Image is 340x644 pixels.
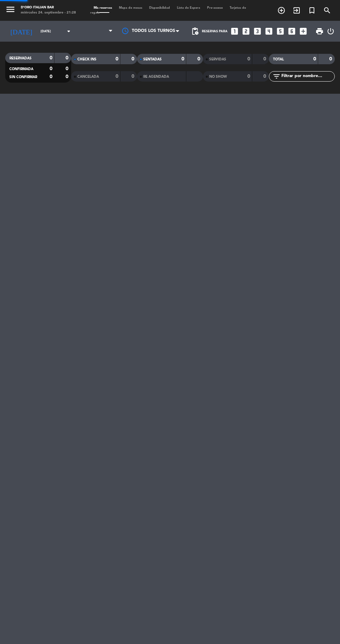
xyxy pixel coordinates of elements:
strong: 0 [116,57,118,61]
strong: 0 [50,74,52,79]
strong: 0 [197,57,202,61]
strong: 0 [329,57,333,61]
span: CHECK INS [77,58,96,61]
strong: 0 [131,74,136,79]
span: SIN CONFIRMAR [9,75,37,79]
strong: 0 [66,74,70,79]
strong: 0 [66,66,70,71]
i: [DATE] [5,24,37,38]
strong: 0 [50,66,52,71]
strong: 0 [313,57,316,61]
span: Mis reservas [90,6,116,9]
span: pending_actions [191,27,199,35]
span: RE AGENDADA [143,75,169,78]
span: NO SHOW [209,75,227,78]
span: Disponibilidad [146,6,173,9]
i: looks_one [230,27,239,36]
i: search [323,6,331,15]
i: looks_3 [253,27,262,36]
strong: 0 [116,74,118,79]
span: CONFIRMADA [9,67,33,71]
span: TOTAL [273,58,284,61]
div: LOG OUT [326,21,335,42]
span: Pre-acceso [204,6,226,9]
div: miércoles 24. septiembre - 21:28 [21,10,76,16]
strong: 0 [181,57,184,61]
i: menu [5,4,16,15]
span: RESERVADAS [9,57,32,60]
i: exit_to_app [292,6,301,15]
input: Filtrar por nombre... [281,73,334,80]
strong: 0 [263,74,267,79]
span: SERVIDAS [209,58,226,61]
span: CANCELADA [77,75,99,78]
span: Lista de Espera [173,6,204,9]
i: looks_two [241,27,250,36]
div: D'oro Italian Bar [21,5,76,10]
i: add_box [299,27,308,36]
span: Reservas para [202,30,228,33]
i: turned_in_not [308,6,316,15]
i: looks_6 [287,27,296,36]
strong: 0 [247,74,250,79]
button: menu [5,4,16,16]
strong: 0 [50,56,52,60]
strong: 0 [66,56,70,60]
strong: 0 [131,57,136,61]
span: SENTADAS [143,58,162,61]
i: power_settings_new [326,27,335,35]
span: Mapa de mesas [116,6,146,9]
i: add_circle_outline [277,6,286,15]
strong: 0 [247,57,250,61]
i: looks_4 [264,27,273,36]
i: filter_list [272,72,281,81]
i: looks_5 [276,27,285,36]
strong: 0 [263,57,267,61]
span: print [315,27,324,35]
i: arrow_drop_down [65,27,73,35]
